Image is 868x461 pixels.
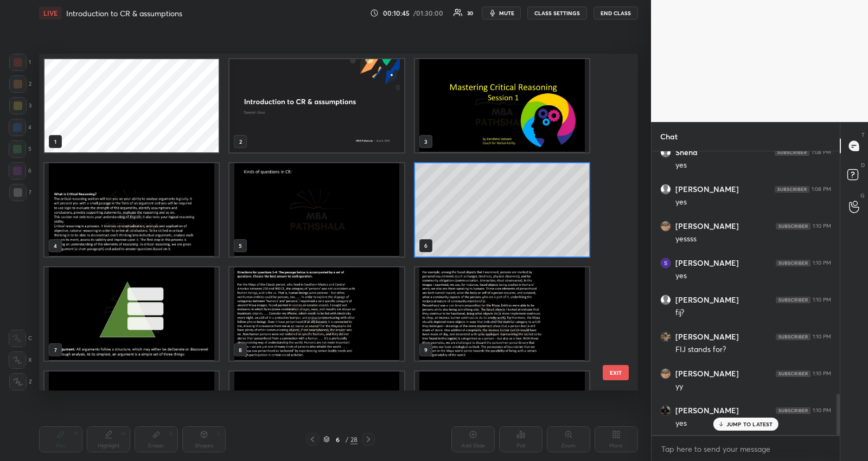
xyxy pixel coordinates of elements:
h6: Sneha [675,148,698,157]
h6: [PERSON_NAME] [675,221,739,231]
img: 4P8fHbbgJtejmAAAAAElFTkSuQmCC [776,260,810,266]
img: 4P8fHbbgJtejmAAAAAElFTkSuQmCC [776,223,810,229]
img: 1757143930EFUOMQ.pdf [229,267,404,361]
div: 1:10 PM [813,260,831,266]
img: thumbnail.jpg [661,221,671,231]
img: thumbnail.jpg [661,332,671,342]
div: yessss [675,234,831,245]
p: G [860,191,865,200]
div: yes [675,418,831,429]
div: C [9,330,32,347]
img: thumbnail.jpg [661,258,671,268]
div: 1 [9,54,31,71]
h6: [PERSON_NAME] [675,258,739,268]
h6: [PERSON_NAME] [675,184,739,194]
img: 4P8fHbbgJtejmAAAAAElFTkSuQmCC [775,186,809,193]
h6: [PERSON_NAME] [675,369,739,379]
div: 4 [9,119,31,136]
div: 1:10 PM [813,334,831,340]
div: yy [675,381,831,392]
button: EXIT [603,365,629,380]
img: 1757143930EFUOMQ.pdf [415,59,589,152]
img: thumbnail.jpg [661,369,671,379]
img: 4P8fHbbgJtejmAAAAAElFTkSuQmCC [776,370,810,377]
img: 4P8fHbbgJtejmAAAAAElFTkSuQmCC [776,297,810,303]
div: yes [675,271,831,281]
p: Chat [652,122,686,151]
div: fij? [675,308,831,318]
div: 1:10 PM [813,370,831,377]
p: D [861,161,865,169]
div: Z [9,373,32,390]
div: grid [39,54,619,390]
div: X [9,351,32,369]
div: 1:08 PM [812,149,831,156]
img: default.png [661,295,671,305]
span: mute [499,9,514,17]
button: mute [482,7,521,20]
div: 3 [9,97,31,114]
img: 4P8fHbbgJtejmAAAAAElFTkSuQmCC [776,334,810,340]
button: END CLASS [593,7,638,20]
div: 1:10 PM [813,297,831,303]
div: yes [675,160,831,171]
div: 30 [467,10,473,16]
div: 5 [9,140,31,158]
img: 1757143930EFUOMQ.pdf [229,163,404,257]
img: 4P8fHbbgJtejmAAAAAElFTkSuQmCC [775,149,809,156]
h6: [PERSON_NAME] [675,295,739,305]
img: default.png [661,148,671,157]
div: 1:10 PM [813,407,831,414]
div: 1:08 PM [812,186,831,193]
div: 28 [350,434,358,444]
p: JUMP TO LATEST [726,421,773,427]
div: 6 [332,436,343,443]
button: CLASS SETTINGS [527,7,587,20]
p: T [861,131,865,139]
div: / [345,436,348,443]
img: 1757143930EFUOMQ.pdf [415,267,589,361]
img: 1757143930EFUOMQ.pdf [44,163,219,257]
img: thumbnail.jpg [661,406,671,415]
div: FIJ stands for? [675,344,831,355]
div: 7 [9,184,31,201]
div: grid [652,151,840,435]
div: 2 [9,75,31,93]
img: 0ee6f964-8af3-11f0-974f-4e7d2d9effa2.jpg [229,59,404,152]
img: 4P8fHbbgJtejmAAAAAElFTkSuQmCC [776,407,810,414]
div: yes [675,197,831,208]
div: 6 [9,162,31,180]
h4: Introduction to CR & assumptions [66,8,182,18]
img: default.png [661,184,671,194]
h6: [PERSON_NAME] [675,406,739,415]
h6: [PERSON_NAME] [675,332,739,342]
div: LIVE [39,7,62,20]
div: 1:10 PM [813,223,831,229]
img: 1757143930EFUOMQ.pdf [44,267,219,361]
